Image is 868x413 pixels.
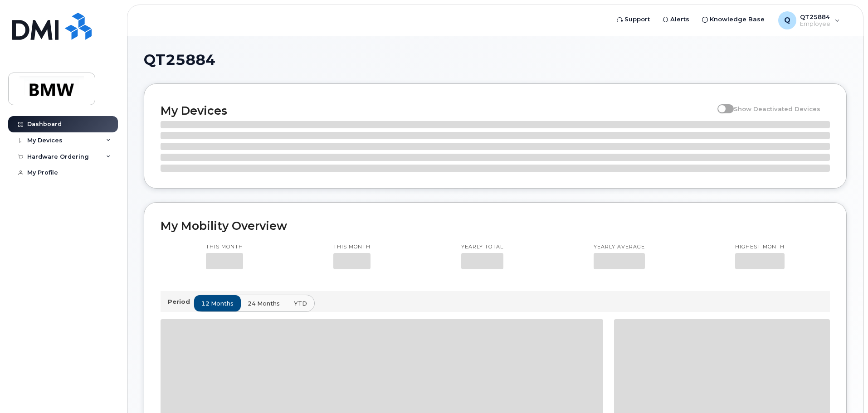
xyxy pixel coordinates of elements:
span: 24 months [248,299,280,308]
span: YTD [294,299,307,308]
input: Show Deactivated Devices [717,100,725,107]
span: QT25884 [144,53,215,67]
p: Yearly average [594,243,645,251]
span: Show Deactivated Devices [734,105,820,112]
p: Period [168,297,194,306]
h2: My Mobility Overview [161,219,830,233]
p: This month [333,243,371,251]
h2: My Devices [161,104,713,117]
p: This month [206,243,243,251]
p: Highest month [735,243,785,251]
p: Yearly total [461,243,503,251]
